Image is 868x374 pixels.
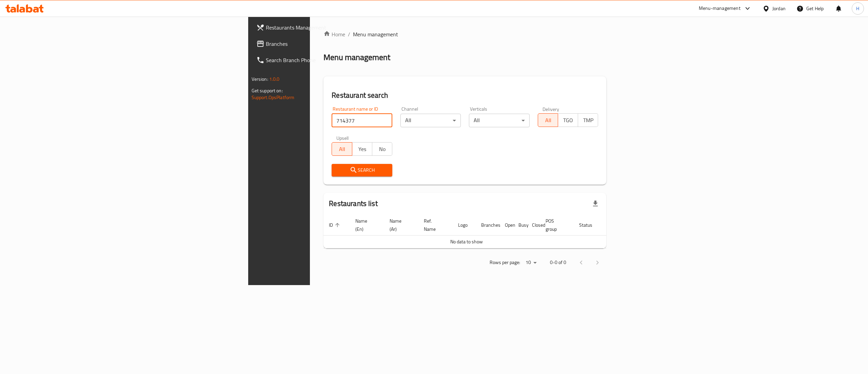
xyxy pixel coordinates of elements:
input: Search for restaurant name or ID.. [332,114,392,127]
th: Branches [476,215,499,236]
button: All [538,113,558,127]
span: ID [329,221,342,229]
div: Jordan [772,5,786,12]
span: Status [579,221,601,229]
span: TMP [581,115,595,125]
button: TMP [578,113,598,127]
th: Logo [453,215,476,236]
span: Name (En) [355,217,376,233]
th: Open [499,215,513,236]
span: All [335,144,349,154]
button: All [332,142,352,156]
a: Branches [251,36,393,52]
div: All [400,114,461,127]
span: No data to show [450,237,483,246]
span: TGO [561,115,575,125]
p: 0-0 of 0 [550,258,566,267]
nav: breadcrumb [323,30,606,38]
span: No [375,144,390,154]
h2: Restaurant search [332,90,598,100]
a: Search Branch Phone [251,52,393,68]
span: Name (Ar) [390,217,410,233]
span: 1.0.0 [269,75,280,83]
span: Ref. Name [424,217,445,233]
a: Support.OpsPlatform [252,93,295,102]
span: All [541,115,555,125]
span: H [856,5,859,12]
span: Version: [252,75,268,83]
button: Search [332,164,392,176]
div: Export file [587,195,604,212]
th: Busy [513,215,527,236]
button: Yes [352,142,372,156]
table: enhanced table [323,215,633,248]
span: Search Branch Phone [266,56,388,64]
span: Branches [266,40,388,48]
span: Search [337,166,387,174]
div: All [469,114,530,127]
th: Closed [527,215,540,236]
label: Upsell [336,135,349,140]
span: Get support on: [252,86,283,95]
h2: Restaurants list [329,199,377,209]
button: No [372,142,392,156]
span: Yes [355,144,370,154]
a: Restaurants Management [251,19,393,36]
label: Delivery [542,107,559,111]
span: Restaurants Management [266,23,388,32]
div: Menu-management [699,4,741,13]
button: TGO [558,113,578,127]
div: Rows per page: [523,258,539,268]
p: Rows per page: [490,258,520,267]
span: POS group [546,217,566,233]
